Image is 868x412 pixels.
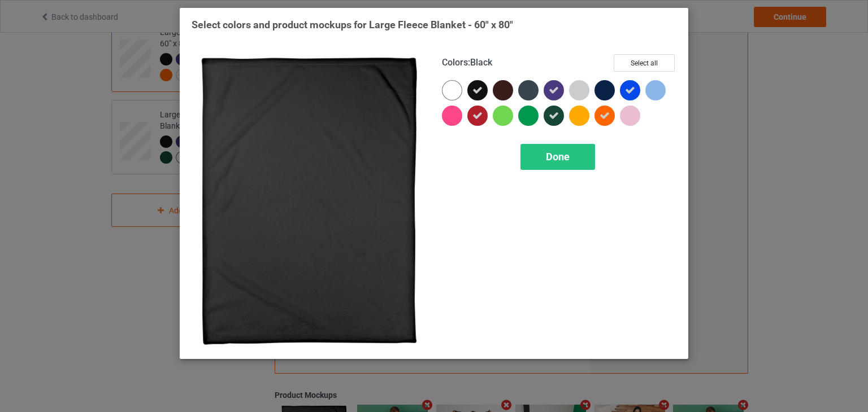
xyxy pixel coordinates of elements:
[192,54,426,347] img: regular.jpg
[192,19,513,30] span: Select colors and product mockups for Large Fleece Blanket - 60" x 80"
[614,54,675,72] button: Select all
[470,57,492,68] span: Black
[546,151,570,163] span: Done
[442,57,468,68] span: Colors
[442,57,492,69] h4: :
